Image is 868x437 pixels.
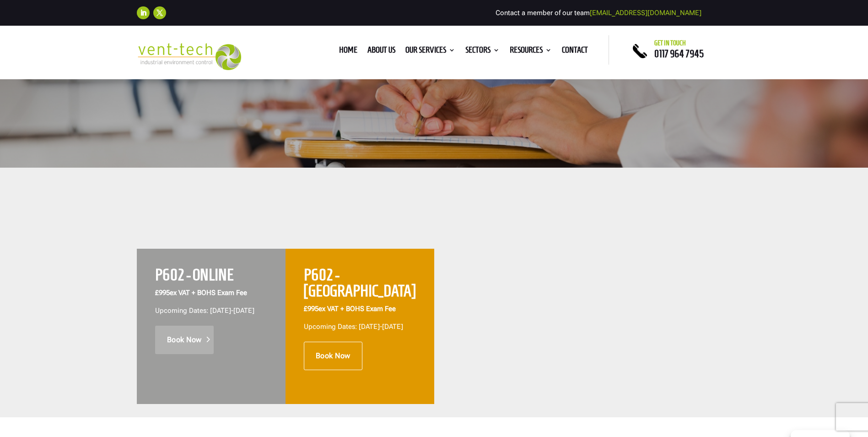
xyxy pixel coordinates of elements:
a: Follow on LinkedIn [137,6,150,19]
h2: P602 - [GEOGRAPHIC_DATA] [304,267,416,304]
p: Upcoming Dates: [DATE]-[DATE] [155,306,267,317]
h2: P602 - ONLINE [155,267,267,288]
a: Contact [562,47,588,57]
a: Resources [510,47,552,57]
a: Follow on X [153,6,166,19]
strong: ex VAT + BOHS Exam Fee [304,305,396,313]
span: Contact a member of our team [496,9,701,17]
a: Home [339,47,357,57]
p: Upcoming Dates: [DATE]-[DATE] [304,322,416,333]
a: About us [367,47,395,57]
img: 2023-09-27T08_35_16.549ZVENT-TECH---Clear-background [137,43,242,70]
strong: ex VAT + BOHS Exam Fee [155,289,247,297]
a: Book Now [304,342,362,370]
a: Sectors [465,47,500,57]
span: Get in touch [654,39,686,47]
a: Our Services [405,47,455,57]
span: £995 [155,289,170,297]
span: £995 [304,305,318,313]
a: Book Now [155,326,214,354]
a: 0117 964 7945 [654,48,704,59]
a: [EMAIL_ADDRESS][DOMAIN_NAME] [590,9,701,17]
